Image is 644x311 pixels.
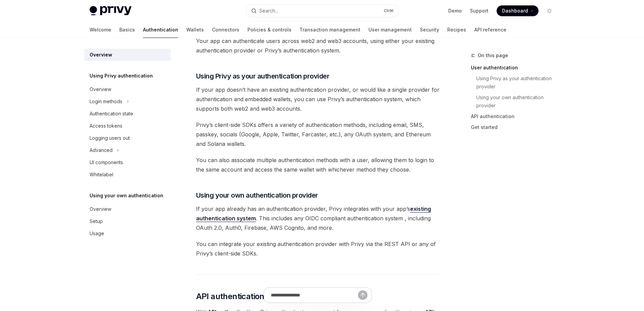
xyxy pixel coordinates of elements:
h5: Using your own authentication [90,192,163,200]
span: Dashboard [502,7,528,14]
a: Overview [84,203,171,215]
a: Support [470,7,488,14]
div: Search... [259,7,278,15]
a: Setup [84,215,171,227]
div: Authentication state [90,110,133,118]
a: Demo [448,7,462,14]
button: Send message [358,290,367,300]
a: Wallets [186,22,204,38]
div: Overview [90,205,111,213]
span: On this page [478,51,508,60]
a: UI components [84,156,171,169]
div: Logging users out [90,134,130,142]
span: You can integrate your existing authentication provider with Privy via the REST API or any of Pri... [196,239,440,258]
div: Whitelabel [90,171,113,179]
a: API authentication [471,111,560,122]
div: Login methods [90,97,122,106]
div: Usage [90,229,104,238]
div: UI components [90,158,123,166]
span: Using your own authentication provider [196,191,318,200]
a: Policies & controls [247,22,291,38]
span: Privy’s client-side SDKs offers a variety of authentication methods, including email, SMS, passke... [196,120,440,149]
a: Authentication [143,22,178,38]
a: Connectors [212,22,239,38]
span: Your app can authenticate users across web2 and web3 accounts, using either your existing authent... [196,36,440,55]
a: Using your own authentication provider [476,92,560,111]
a: API reference [474,22,506,38]
a: Using Privy as your authentication provider [476,73,560,92]
span: Using Privy as your authentication provider [196,71,330,81]
a: Transaction management [300,22,360,38]
a: Authentication state [84,108,171,120]
div: Access tokens [90,122,122,130]
a: User management [368,22,412,38]
a: Logging users out [84,132,171,144]
a: Recipes [447,22,466,38]
a: Whitelabel [84,169,171,181]
button: Search...CtrlK [246,5,398,17]
span: If your app already has an authentication provider, Privy integrates with your app’s . This inclu... [196,204,440,232]
span: You can also associate multiple authentication methods with a user, allowing them to login to the... [196,155,440,174]
div: Advanced [90,146,113,154]
h5: Using Privy authentication [90,72,153,80]
a: Overview [84,83,171,95]
a: Usage [84,227,171,240]
a: Access tokens [84,120,171,132]
a: Overview [84,49,171,61]
img: light logo [90,6,132,16]
a: User authentication [471,62,560,73]
a: Welcome [90,22,111,38]
span: If your app doesn’t have an existing authentication provider, or would like a single provider for... [196,85,440,113]
a: Get started [471,122,560,133]
a: Dashboard [497,5,539,16]
a: Security [420,22,439,38]
div: Overview [90,51,112,59]
button: Toggle dark mode [544,5,555,16]
div: Overview [90,85,111,93]
span: Ctrl K [384,8,394,14]
a: Basics [119,22,135,38]
div: Setup [90,217,103,225]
